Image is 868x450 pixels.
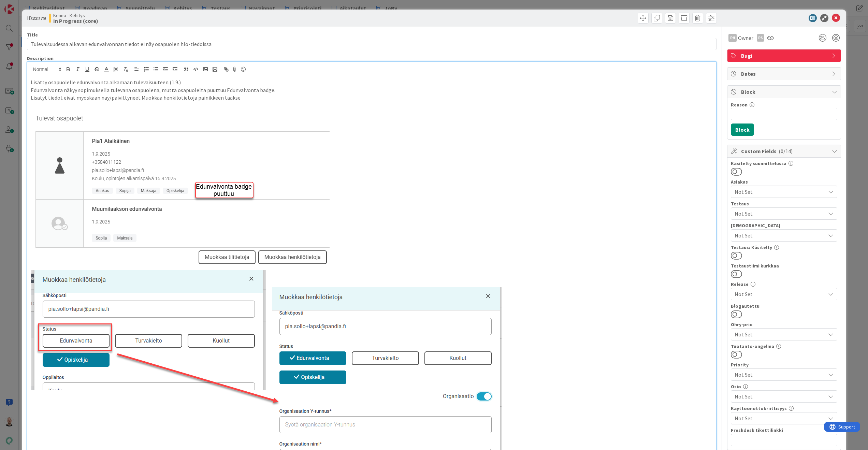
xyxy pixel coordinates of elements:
[32,15,46,21] b: 22779
[53,18,98,24] b: In Progress (core)
[27,38,717,50] input: type card name here...
[731,161,837,166] div: Käsitelty suunnittelussa
[27,14,46,22] span: ID
[731,201,837,206] div: Testaus
[731,406,837,411] div: Käyttöönottokriittisyys
[738,34,753,42] span: Owner
[735,188,825,196] span: Not Set
[741,88,828,96] span: Block
[53,13,98,18] span: Kenno - Kehitys
[731,102,748,108] label: Reason
[735,414,825,422] span: Not Set
[735,231,825,239] span: Not Set
[731,344,837,349] div: Tuotanto-ongelma
[731,304,837,308] div: Blogautettu
[731,179,837,184] div: Asiakas
[731,245,837,250] div: Testaus: Käsitelty
[735,330,822,339] span: Not Set
[31,110,330,270] img: image.png
[31,94,713,102] p: Lisätyt tiedot eivät myöskään näy/päivittyneet Muokkaa henkilötietoja painikkeen taakse
[731,362,837,367] div: Priority
[731,223,837,228] div: [DEMOGRAPHIC_DATA]
[31,78,713,86] p: Lisätty osapuolelle edunvalvonta alkamaan tulevaisuuteen (1.9.)
[728,34,737,42] div: PH
[735,209,825,218] span: Not Set
[741,52,828,60] span: Bugi
[731,124,754,136] button: Block
[31,86,713,94] p: Edunvalvonta näkyy sopimuksella tulevana osapuolena, mutta osapuolelta puuttuu Edunvalvonta badge.
[27,55,54,61] span: Description
[779,148,793,155] span: ( 0/14 )
[741,147,828,155] span: Custom Fields
[14,1,31,9] span: Support
[731,384,837,389] div: Osio
[741,70,828,78] span: Dates
[731,282,837,287] div: Release
[731,263,837,268] div: Testaustiimi kurkkaa
[27,32,38,38] label: Title
[757,34,764,42] div: PS
[735,370,822,379] span: Not Set
[735,392,825,401] span: Not Set
[731,322,837,327] div: Ohry-prio
[731,428,837,433] div: Freshdesk tikettilinkki
[735,290,825,298] span: Not Set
